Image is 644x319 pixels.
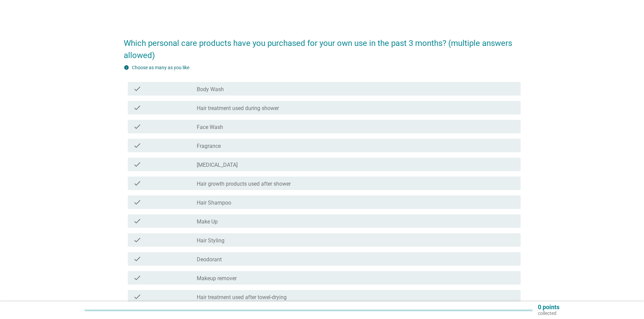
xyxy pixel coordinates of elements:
[197,181,291,187] label: Hair growth products used after shower
[197,143,221,150] label: Fragrance
[133,123,141,131] i: check
[197,237,224,244] label: Hair Styling
[133,255,141,263] i: check
[133,104,141,112] i: check
[197,200,231,206] label: Hair Shampoo
[124,65,129,70] i: info
[132,65,189,70] label: Choose as many as you like
[133,85,141,93] i: check
[538,304,559,310] p: 0 points
[197,275,237,282] label: Makeup remover
[197,105,279,112] label: Hair treatment used during shower
[197,218,218,225] label: Make Up
[133,160,141,168] i: check
[133,274,141,282] i: check
[197,162,238,168] label: [MEDICAL_DATA]
[197,124,223,131] label: Face Wash
[133,217,141,225] i: check
[133,293,141,301] i: check
[538,310,559,316] p: collected
[133,198,141,206] i: check
[133,141,141,150] i: check
[197,256,222,263] label: Deodorant
[197,294,287,301] label: Hair treatment used after towel-drying
[133,236,141,244] i: check
[133,179,141,187] i: check
[124,30,521,61] h2: Which personal care products have you purchased for your own use in the past 3 months? (multiple ...
[197,86,224,93] label: Body Wash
